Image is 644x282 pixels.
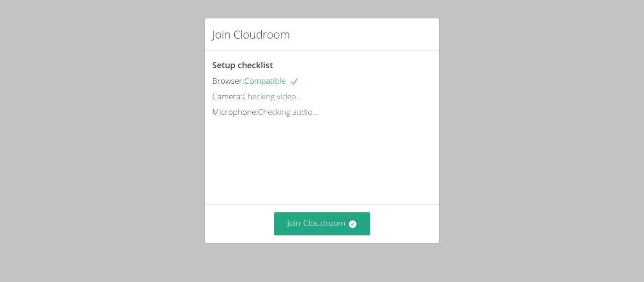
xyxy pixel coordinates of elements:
[212,59,273,71] span: Setup checklist
[212,26,290,43] h2: Join Cloudroom
[212,106,258,117] span: Microphone:
[258,106,318,117] span: Checking audio...
[274,212,371,235] button: Join Cloudroom
[244,75,299,86] span: Compatible
[212,75,244,86] span: Browser:
[212,91,242,102] span: Camera:
[242,91,302,102] span: Checking video...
